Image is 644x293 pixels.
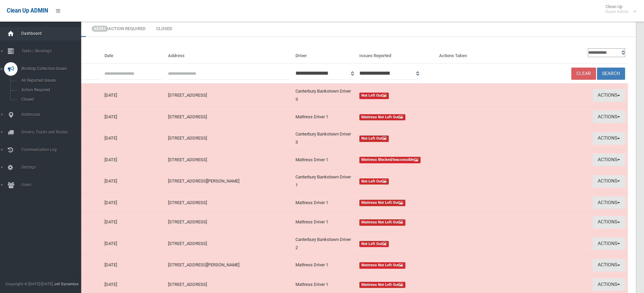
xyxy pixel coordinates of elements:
[593,175,625,188] button: Actions
[359,240,498,248] a: Not Left Out
[102,107,166,127] td: [DATE]
[593,259,625,271] button: Actions
[19,31,86,36] span: Dashboard
[19,165,86,170] span: Settings
[359,199,498,207] a: Mattress Not Left Out
[165,255,293,275] td: [STREET_ADDRESS][PERSON_NAME]
[359,261,498,269] a: Mattress Not Left Out
[593,153,625,166] button: Actions
[165,107,293,127] td: [STREET_ADDRESS]
[165,212,293,232] td: [STREET_ADDRESS]
[359,178,389,185] span: Not Left Out
[359,200,406,206] span: Mattress Not Left Out
[54,282,78,286] strong: Jet Dynamics
[593,278,625,291] button: Actions
[605,9,629,14] small: Super Admin
[593,89,625,102] button: Actions
[359,218,498,226] a: Mattress Not Left Out
[19,88,80,92] span: Action Required
[165,193,293,213] td: [STREET_ADDRESS]
[19,78,80,83] span: All Reported Issues
[571,68,596,80] a: Clear
[102,45,166,64] th: Date
[436,45,500,64] th: Actions Taken
[87,21,150,37] a: 65391Action Required
[293,83,357,107] td: Canterbury Bankstown Driver 3
[359,177,498,185] a: Not Left Out
[293,193,357,213] td: Mattress Driver 1
[102,170,166,193] td: [DATE]
[593,216,625,228] button: Actions
[92,26,108,32] span: 65391
[19,97,80,102] span: Closed
[293,232,357,255] td: Canterbury Bankstown Driver 2
[19,49,86,53] span: Tasks / Bookings
[5,282,53,286] span: Copyright © [DATE]-[DATE]
[19,182,86,187] span: Users
[102,83,166,107] td: [DATE]
[593,111,625,123] button: Actions
[102,150,166,170] td: [DATE]
[165,170,293,193] td: [STREET_ADDRESS][PERSON_NAME]
[7,7,48,14] span: Clean Up ADMIN
[19,66,86,71] span: Booking Collection Issues
[165,83,293,107] td: [STREET_ADDRESS]
[359,156,498,164] a: Mattress Blocked/Inaccessible
[165,45,293,64] th: Address
[293,107,357,127] td: Mattress Driver 1
[293,255,357,275] td: Mattress Driver 1
[359,241,389,247] span: Not Left Out
[359,114,406,121] span: Mattress Not Left Out
[293,150,357,170] td: Mattress Driver 1
[165,127,293,150] td: [STREET_ADDRESS]
[151,21,177,37] a: Closed
[593,237,625,250] button: Actions
[102,193,166,213] td: [DATE]
[359,136,389,142] span: Not Left Out
[102,212,166,232] td: [DATE]
[593,132,625,145] button: Actions
[102,127,166,150] td: [DATE]
[359,219,406,226] span: Mattress Not Left Out
[359,134,498,142] a: Not Left Out
[19,147,86,152] span: Communication Log
[19,130,86,135] span: Drivers, Trucks and Routes
[359,93,389,99] span: Not Left Out
[359,282,406,288] span: Mattress Not Left Out
[293,127,357,150] td: Canterbury Bankstown Driver 3
[357,45,437,64] th: Issues Reported
[593,196,625,209] button: Actions
[102,232,166,255] td: [DATE]
[359,280,498,289] a: Mattress Not Left Out
[293,170,357,193] td: Canterbury Bankstown Driver 1
[19,112,86,117] span: Addresses
[165,232,293,255] td: [STREET_ADDRESS]
[165,150,293,170] td: [STREET_ADDRESS]
[293,212,357,232] td: Mattress Driver 1
[602,4,636,14] span: Clean Up
[293,45,357,64] th: Driver
[597,68,625,80] button: Search
[102,255,166,275] td: [DATE]
[359,91,498,99] a: Not Left Out
[359,262,406,269] span: Mattress Not Left Out
[359,113,498,121] a: Mattress Not Left Out
[359,157,421,163] span: Mattress Blocked/Inaccessible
